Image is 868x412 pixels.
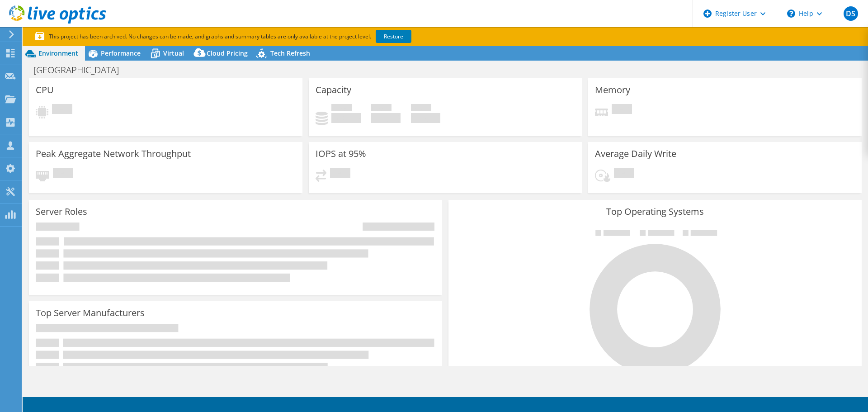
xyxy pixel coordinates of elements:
h1: [GEOGRAPHIC_DATA] [29,65,133,75]
span: Cloud Pricing [207,49,248,57]
span: Free [371,104,392,113]
span: Pending [52,104,72,116]
span: Tech Refresh [270,49,310,57]
h3: Top Server Manufacturers [36,308,145,318]
span: Virtual [163,49,184,57]
span: DS [844,6,858,21]
h3: Average Daily Write [595,149,676,159]
h3: IOPS at 95% [316,149,366,159]
h4: 0 GiB [331,113,361,123]
span: Pending [330,168,350,180]
span: Used [331,104,352,113]
h3: Top Operating Systems [455,207,855,217]
span: Pending [614,168,634,180]
h3: Peak Aggregate Network Throughput [36,149,191,159]
span: Total [411,104,431,113]
p: This project has been archived. No changes can be made, and graphs and summary tables are only av... [35,32,478,42]
span: Environment [38,49,78,57]
span: Pending [53,168,73,180]
span: Performance [101,49,141,57]
h4: 0 GiB [371,113,401,123]
h3: CPU [36,85,54,95]
h4: 0 GiB [411,113,440,123]
h3: Capacity [316,85,351,95]
svg: \n [787,9,795,18]
h3: Server Roles [36,207,87,217]
a: Restore [376,30,411,43]
span: Pending [612,104,632,116]
h3: Memory [595,85,630,95]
